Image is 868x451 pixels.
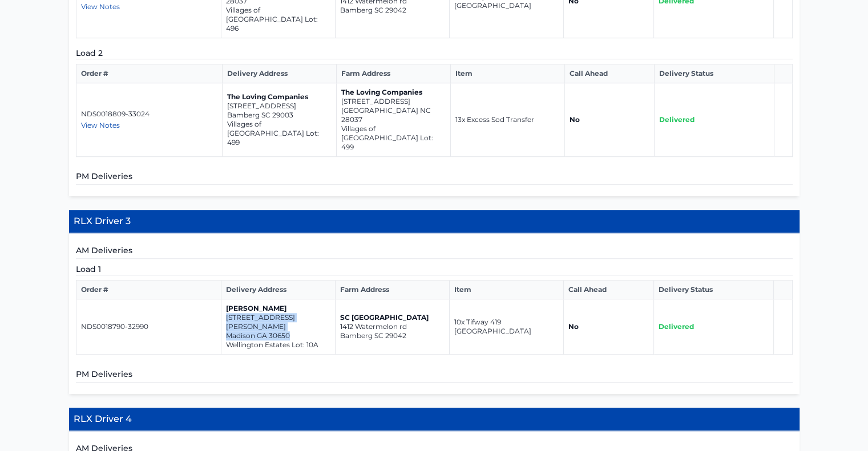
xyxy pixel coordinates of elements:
p: Wellington Estates Lot: 10A [226,340,330,350]
p: [STREET_ADDRESS] [341,97,446,106]
p: The Loving Companies [341,88,446,97]
p: Villages of [GEOGRAPHIC_DATA] Lot: 496 [226,6,330,33]
span: View Notes [81,2,120,11]
span: Delivered [659,115,695,124]
p: [GEOGRAPHIC_DATA] NC 28037 [341,106,446,124]
span: Delivered [659,322,694,331]
th: Call Ahead [564,64,654,83]
th: Item [450,64,564,83]
th: Delivery Status [655,64,774,83]
td: 10x Tifway 419 [GEOGRAPHIC_DATA] [449,299,563,355]
p: SC [GEOGRAPHIC_DATA] [340,313,445,322]
p: NDS0018809-33024 [81,109,217,119]
th: Delivery Address [221,281,335,299]
h4: RLX Driver 3 [69,210,800,233]
strong: No [570,115,580,124]
p: NDS0018790-32990 [81,322,216,331]
p: Madison GA 30650 [226,331,330,340]
th: Delivery Status [653,281,774,299]
p: [STREET_ADDRESS] [227,101,332,111]
p: Bamberg SC 29042 [340,331,445,340]
h4: RLX Driver 4 [69,408,800,431]
p: Bamberg SC 29003 [227,111,332,120]
h5: PM Deliveries [76,368,793,383]
th: Order # [76,64,222,83]
h5: Load 1 [76,263,793,275]
td: 13x Excess Sod Transfer [450,83,564,157]
span: View Notes [81,121,120,129]
th: Farm Address [335,281,449,299]
th: Item [449,281,563,299]
strong: No [568,322,579,331]
th: Order # [76,281,221,299]
p: The Loving Companies [227,92,332,101]
th: Delivery Address [222,64,336,83]
h5: AM Deliveries [76,245,793,259]
h5: Load 2 [76,47,793,59]
p: 1412 Watermelon rd [340,322,445,331]
h5: PM Deliveries [76,170,793,185]
p: [PERSON_NAME] [226,304,330,313]
p: Bamberg SC 29042 [340,6,445,15]
th: Call Ahead [563,281,653,299]
p: Villages of [GEOGRAPHIC_DATA] Lot: 499 [227,120,332,147]
p: Villages of [GEOGRAPHIC_DATA] Lot: 499 [341,124,446,152]
p: [STREET_ADDRESS][PERSON_NAME] [226,313,330,331]
th: Farm Address [336,64,450,83]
